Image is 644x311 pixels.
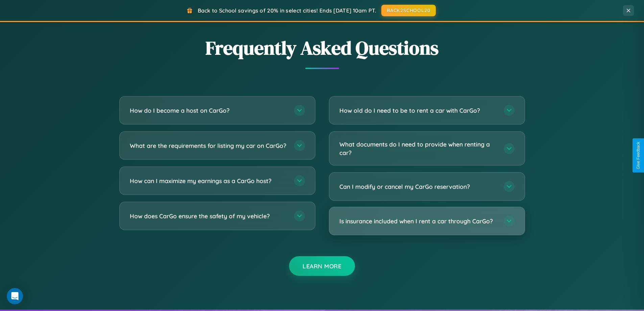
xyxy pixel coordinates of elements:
[339,106,497,115] h3: How old do I need to be to rent a car with CarGo?
[130,106,287,115] h3: How do I become a host on CarGo?
[636,142,641,169] div: Give Feedback
[119,35,525,61] h2: Frequently Asked Questions
[339,140,497,157] h3: What documents do I need to provide when renting a car?
[7,288,23,304] div: Open Intercom Messenger
[339,217,497,225] h3: Is insurance included when I rent a car through CarGo?
[381,5,436,16] button: BACK2SCHOOL20
[289,256,355,276] button: Learn More
[339,182,497,191] h3: Can I modify or cancel my CarGo reservation?
[130,141,287,150] h3: What are the requirements for listing my car on CarGo?
[198,7,376,14] span: Back to School savings of 20% in select cities! Ends [DATE] 10am PT.
[130,212,287,220] h3: How does CarGo ensure the safety of my vehicle?
[130,177,287,185] h3: How can I maximize my earnings as a CarGo host?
